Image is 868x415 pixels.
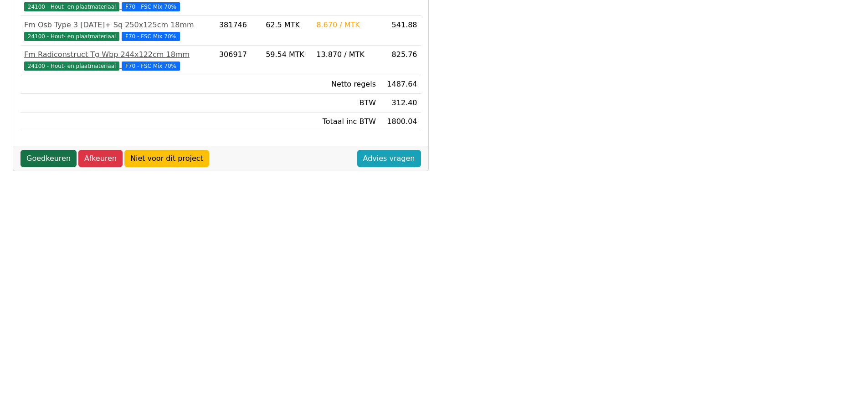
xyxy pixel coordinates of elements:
[316,49,376,60] div: 13.870 / MTK
[357,150,421,167] a: Advies vragen
[380,75,421,94] td: 1487.64
[78,150,123,167] a: Afkeuren
[24,32,119,41] span: 24100 - Hout- en plaatmateriaal
[216,16,262,46] td: 381746
[124,150,209,167] a: Niet voor dit project
[122,2,180,11] span: F70 - FSC Mix 70%
[266,49,309,60] div: 59.54 MTK
[24,20,212,41] a: Fm Osb Type 3 [DATE]+ Sq 250x125cm 18mm24100 - Hout- en plaatmateriaal F70 - FSC Mix 70%
[24,49,212,60] div: Fm Radiconstruct Tg Wbp 244x122cm 18mm
[313,75,380,94] td: Netto regels
[21,150,77,167] a: Goedkeuren
[122,32,180,41] span: F70 - FSC Mix 70%
[313,113,380,131] td: Totaal inc BTW
[24,20,212,31] div: Fm Osb Type 3 [DATE]+ Sq 250x125cm 18mm
[380,16,421,46] td: 541.88
[216,46,262,75] td: 306917
[316,20,376,31] div: 8.670 / MTK
[380,94,421,113] td: 312.40
[24,49,212,71] a: Fm Radiconstruct Tg Wbp 244x122cm 18mm24100 - Hout- en plaatmateriaal F70 - FSC Mix 70%
[313,94,380,113] td: BTW
[266,20,309,31] div: 62.5 MTK
[380,46,421,75] td: 825.76
[24,2,119,11] span: 24100 - Hout- en plaatmateriaal
[380,113,421,131] td: 1800.04
[24,61,119,71] span: 24100 - Hout- en plaatmateriaal
[122,61,180,71] span: F70 - FSC Mix 70%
